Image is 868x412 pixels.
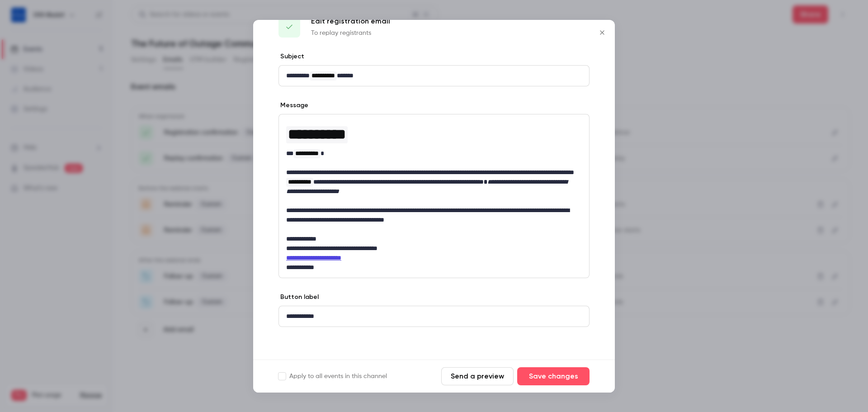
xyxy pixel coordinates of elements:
div: editor [279,114,589,278]
button: Close [593,24,611,42]
p: Edit registration email [311,16,390,27]
button: Save changes [517,367,590,385]
label: Subject [278,52,304,61]
label: Button label [278,293,319,302]
div: editor [279,306,589,327]
label: Message [278,101,308,110]
button: Send a preview [441,367,514,385]
label: Apply to all events in this channel [278,372,387,381]
div: editor [279,66,589,86]
p: To replay registrants [311,28,390,38]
